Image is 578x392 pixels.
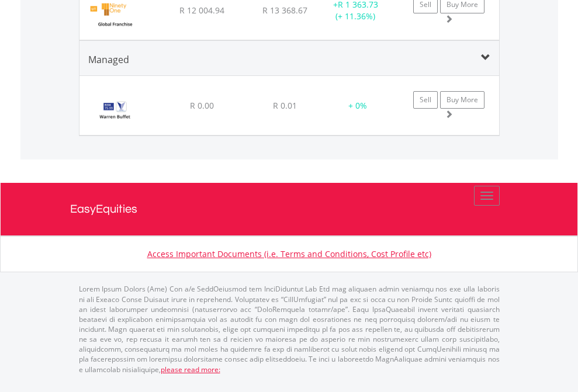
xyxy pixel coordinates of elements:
p: Lorem Ipsum Dolors (Ame) Con a/e SeddOeiusmod tem InciDiduntut Lab Etd mag aliquaen admin veniamq... [79,284,500,374]
a: please read more: [161,365,220,374]
a: Sell [413,91,438,109]
span: R 0.00 [190,100,214,111]
span: R 0.01 [273,100,297,111]
a: Access Important Documents (i.e. Terms and Conditions, Cost Profile etc) [147,248,431,259]
div: + 0% [328,100,387,112]
span: Managed [88,53,129,66]
a: EasyEquities [70,183,508,235]
a: Buy More [440,91,484,109]
span: R 12 004.94 [179,5,224,16]
img: Warren%20Buffett%20Bundle.png [85,91,144,132]
span: R 13 368.67 [262,5,307,16]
